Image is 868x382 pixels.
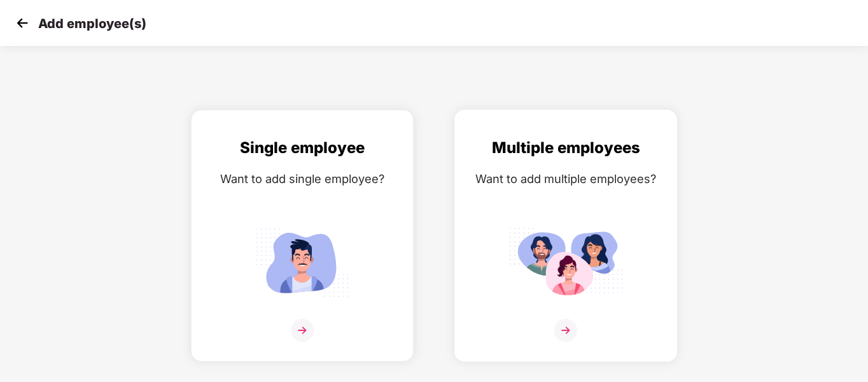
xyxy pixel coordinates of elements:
[13,13,32,33] img: svg+xml;base64,PHN2ZyB4bWxucz0iaHR0cDovL3d3dy53My5vcmcvMjAwMC9zdmciIHdpZHRoPSIzMCIgaGVpZ2h0PSIzMC...
[204,136,400,160] div: Single employee
[554,319,577,342] img: svg+xml;base64,PHN2ZyB4bWxucz0iaHR0cDovL3d3dy53My5vcmcvMjAwMC9zdmciIHdpZHRoPSIzNiIgaGVpZ2h0PSIzNi...
[204,170,400,188] div: Want to add single employee?
[468,170,664,188] div: Want to add multiple employees?
[291,319,314,342] img: svg+xml;base64,PHN2ZyB4bWxucz0iaHR0cDovL3d3dy53My5vcmcvMjAwMC9zdmciIHdpZHRoPSIzNiIgaGVpZ2h0PSIzNi...
[508,223,623,302] img: svg+xml;base64,PHN2ZyB4bWxucz0iaHR0cDovL3d3dy53My5vcmcvMjAwMC9zdmciIGlkPSJNdWx0aXBsZV9lbXBsb3llZS...
[38,16,146,31] p: Add employee(s)
[245,223,360,302] img: svg+xml;base64,PHN2ZyB4bWxucz0iaHR0cDovL3d3dy53My5vcmcvMjAwMC9zdmciIGlkPSJTaW5nbGVfZW1wbG95ZWUiIH...
[468,136,664,160] div: Multiple employees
